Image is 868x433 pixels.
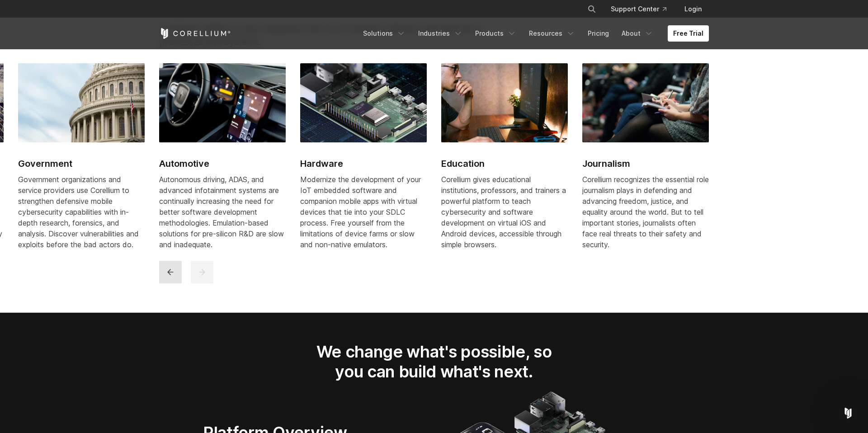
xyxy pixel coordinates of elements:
[441,63,568,260] a: Education Education Corellium gives educational institutions, professors, and trainers a powerful...
[677,1,709,17] a: Login
[159,28,231,39] a: Corellium Home
[18,174,145,250] div: Government organizations and service providers use Corellium to strengthen defensive mobile cyber...
[576,1,709,17] div: Navigation Menu
[159,261,182,283] button: previous
[159,157,286,170] h2: Automotive
[582,63,709,142] img: Journalism
[18,157,145,170] h2: Government
[582,25,614,42] a: Pricing
[358,25,411,42] a: Solutions
[668,25,709,42] a: Free Trial
[358,25,709,42] div: Navigation Menu
[300,63,427,260] a: Hardware Hardware Modernize the development of your IoT embedded software and companion mobile ap...
[300,157,427,170] h2: Hardware
[837,402,859,424] iframe: Intercom live chat
[159,174,286,250] div: Autonomous driving, ADAS, and advanced infotainment systems are continually increasing the need f...
[301,342,567,382] h2: We change what's possible, so you can build what's next.
[159,63,286,260] a: Automotive Automotive Autonomous driving, ADAS, and advanced infotainment systems are continually...
[524,25,580,42] a: Resources
[582,63,709,260] a: Journalism Journalism Corellium recognizes the essential role journalism plays in defending and a...
[616,25,659,42] a: About
[441,174,568,250] div: Corellium gives educational institutions, professors, and trainers a powerful platform to teach c...
[191,261,213,283] button: next
[413,25,468,42] a: Industries
[300,63,427,142] img: Hardware
[159,63,286,142] img: Automotive
[441,157,568,170] h2: Education
[441,63,568,142] img: Education
[300,175,421,249] span: Modernize the development of your IoT embedded software and companion mobile apps with virtual de...
[604,1,674,17] a: Support Center
[582,157,709,170] h2: Journalism
[584,1,600,17] button: Search
[18,63,145,142] img: Government
[470,25,522,42] a: Products
[582,174,709,250] div: Corellium recognizes the essential role journalism plays in defending and advancing freedom, just...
